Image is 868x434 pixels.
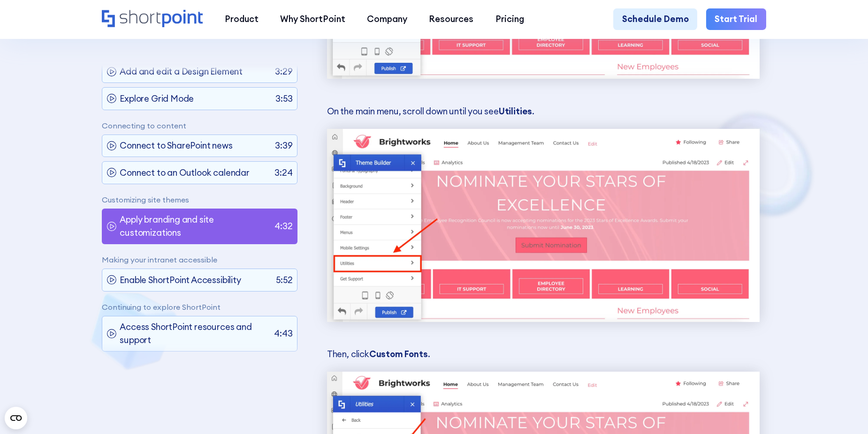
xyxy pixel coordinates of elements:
[429,13,473,26] div: Resources
[225,13,259,26] div: Product
[418,8,484,30] a: Resources
[369,348,428,359] strong: Custom Fonts
[102,10,203,29] a: Home
[214,8,269,30] a: Product
[275,139,292,152] p: 3:39
[499,105,532,117] strong: Utilities
[327,105,760,118] p: On the main menu, scroll down until you see .
[706,8,766,30] a: Start Trial
[269,8,356,30] a: Why ShortPoint
[699,325,868,434] iframe: Chat Widget
[280,13,345,26] div: Why ShortPoint
[120,139,232,152] p: Connect to SharePoint news
[120,321,269,347] p: Access ShortPoint resources and support
[120,92,194,105] p: Explore Grid Mode
[274,220,292,233] p: 4:32
[613,8,697,30] a: Schedule Demo
[327,348,760,361] p: Then, click .
[120,213,270,239] p: Apply branding and site customizations
[275,92,292,105] p: 3:53
[367,13,407,26] div: Company
[274,327,292,340] p: 4:43
[485,8,535,30] a: Pricing
[120,274,241,287] p: Enable ShortPoint Accessibility
[356,8,418,30] a: Company
[275,65,292,78] p: 3:29
[102,121,297,130] p: Connecting to content
[102,255,297,264] p: Making your intranet accessible
[5,407,27,429] button: Open CMP widget
[120,166,249,180] p: Connect to an Outlook calendar
[276,274,292,287] p: 5:52
[120,65,243,78] p: Add and edit a Design Element
[274,166,292,180] p: 3:24
[102,303,297,312] p: Continuing to explore ShortPoint
[495,13,524,26] div: Pricing
[102,195,297,204] p: Customizing site themes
